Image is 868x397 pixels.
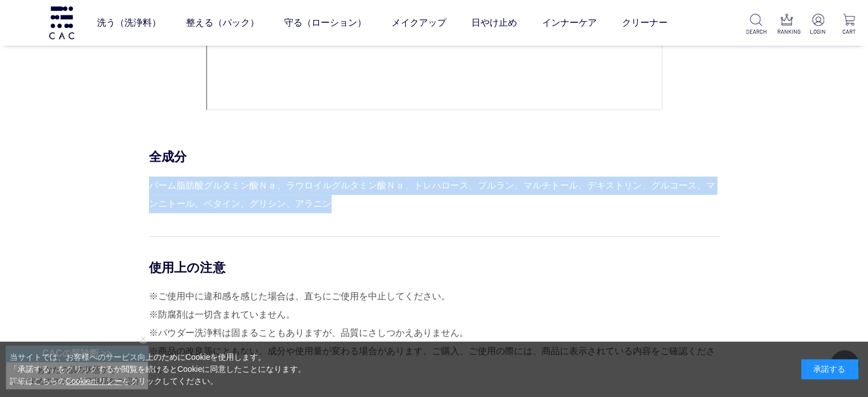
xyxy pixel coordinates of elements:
[801,359,858,379] div: 承諾する
[746,14,766,36] a: SEARCH
[839,14,859,36] a: CART
[808,27,828,36] p: LOGIN
[777,14,797,36] a: RANKING
[839,27,859,36] p: CART
[808,14,828,36] a: LOGIN
[10,351,306,387] div: 当サイトでは、お客様へのサービス向上のためにCookieを使用します。 「承諾する」をクリックするか閲覧を続けるとCookieに同意したことになります。 詳細はこちらの をクリックしてください。
[149,259,720,276] div: 使用上の注意
[622,7,668,39] a: クリーナー
[391,7,446,39] a: メイクアップ
[777,27,797,36] p: RANKING
[149,149,720,165] div: 全成分
[284,7,366,39] a: 守る（ローション）
[97,7,161,39] a: 洗う（洗浄料）
[47,6,76,39] img: logo
[149,177,720,213] div: パーム脂肪酸グルタミン酸Ｎａ、ラウロイルグルタミン酸Ｎａ、トレハロース、プルラン、マルチトール、デキストリン、グルコース、マンニトール、ベタイン、グリシン、アラニン
[746,27,766,36] p: SEARCH
[542,7,597,39] a: インナーケア
[471,7,517,39] a: 日やけ止め
[186,7,259,39] a: 整える（パック）
[149,287,720,379] div: ※ご使用中に違和感を感じた場合は、直ちにご使用を中止してください。 ※防腐剤は一切含まれていません。 ※パウダー洗浄料は固まることもありますが、品質にさしつかえありません。 ※商品の改良等にとも...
